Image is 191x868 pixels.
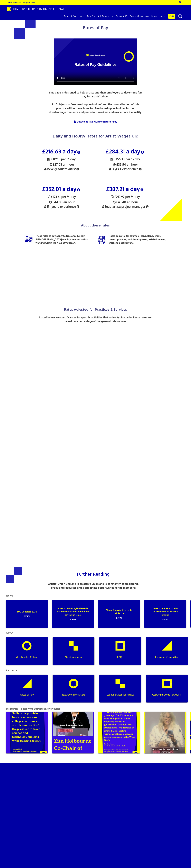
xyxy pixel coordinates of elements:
[96,13,114,20] a: AUE Represents
[148,655,186,659] p: Executive Committee
[35,316,156,323] p: Listed below are specific rates for specific activities that artists typically do. These rates ar...
[5,308,186,311] h2: Rates Adjusted for Practices & Services
[4,600,50,628] a: TUC Congress 2025[DATE]
[95,234,169,247] p: Rates apply to, for example, consultancy work, project planning and development, exhibition fees,...
[22,223,169,227] h2: About these rates
[55,655,92,659] p: About Insurance
[97,637,143,665] a: FAQs
[100,120,117,123] span: to Rates of Pay
[74,120,117,123] a: Download PDF Guideto Rates of Pay
[55,693,92,697] p: Tax Advice for Artists
[158,13,167,20] a: Log in
[8,655,46,659] p: Membership Criteria
[63,13,77,20] a: Rates of Pay
[144,675,190,703] a: Copyright Guide for Artists
[56,617,90,621] span: [DATE]
[108,157,142,171] span: £35.54 an hour 3 yrs + experience
[111,156,113,163] span: ½
[102,615,136,619] span: [DATE]
[102,608,136,619] p: AI and Copyright letter to Ministers
[86,13,96,20] a: Benefits
[149,607,182,621] p: Initial Statement on The Government's AI Working Groups
[4,675,50,703] a: Rates of Pay
[43,195,80,209] span: £44.00 an hour 5+ years experience
[112,194,113,200] span: ½
[83,25,108,30] span: Rates of Pay
[144,637,190,665] a: Executive Committee
[56,607,90,621] p: Artists’ Union England stands with members who uphold the boycott of Israel
[102,655,139,659] p: FAQs
[176,13,185,19] button: search
[168,14,175,19] a: Join
[8,693,46,697] p: Rates of Pay
[50,675,97,703] a: Tax Advice for Artists
[114,13,128,20] a: Explore AUE
[32,148,91,154] h3: £216.63 a day
[22,234,95,245] p: These rates of pay apply to freelance & short [DEMOGRAPHIC_DATA] employment for artists working w...
[10,613,44,618] span: [DATE]
[10,610,44,618] p: TUC Congress 2025
[48,194,49,200] span: ½
[142,600,188,628] a: Initial Statement on The Government's AI Working Groups[DATE]
[96,600,142,628] a: AI and Copyright letter to Ministers[DATE]
[32,186,91,192] h3: £352.01 a day
[48,156,50,163] span: ½
[50,637,97,665] a: About Insurance
[12,7,64,10] span: [DEMOGRAPHIC_DATA][GEOGRAPHIC_DATA]
[46,582,141,590] p: Artists’ Union England is an active union and is constantly campaigning, producing resources and ...
[96,186,155,192] h3: £387.21 a day
[47,157,76,161] span: £119.15 per ½ day
[5,5,66,13] a: Brand [DEMOGRAPHIC_DATA][GEOGRAPHIC_DATA]
[48,91,143,114] p: This page is designed to help artists and their employers to determine fair pay for artists’ labo...
[96,148,155,154] h3: £284.31 a day
[148,693,186,697] p: Copyright Guide for Artists
[111,195,140,199] span: £212.97 per ½ day
[7,1,18,4] strong: Latest News:
[102,693,139,697] p: Legal Services for Artists
[101,195,149,209] span: £48.40 an hour lead artist/project manager
[53,133,138,138] span: Daily and Hourly Rates for Artist Wages UK:
[43,157,80,171] span: £27.08 an hour new graduate artist
[50,600,96,628] a: Artists’ Union England stands with members who uphold the boycott of Israel[DATE]
[47,195,76,199] span: £193.61 per ½ day
[77,571,110,577] span: Further Reading
[7,1,37,4] a: Latest News:TUC Congress 2025 →
[149,617,182,621] span: [DATE]
[150,13,158,20] a: News
[4,637,50,665] a: Membership Criteria
[111,157,140,161] span: £156.38 per ½ day
[97,675,143,703] a: Legal Services for Artists
[128,13,150,20] a: Renew Membership
[77,13,86,20] a: Home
